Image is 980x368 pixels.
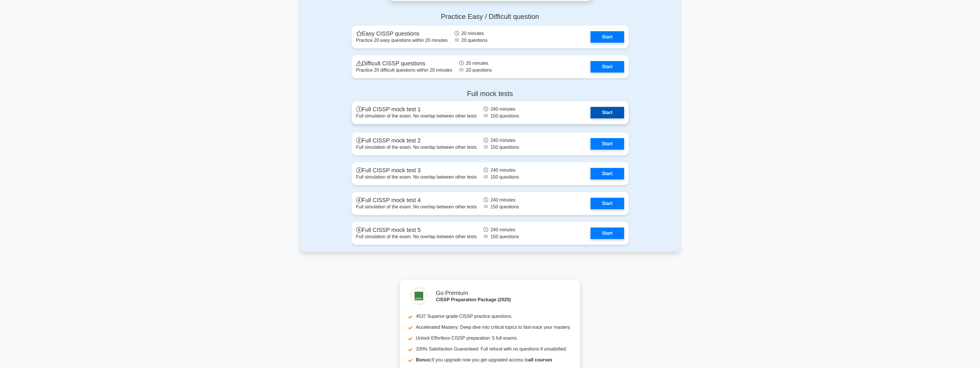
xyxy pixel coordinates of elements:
a: Start [591,168,624,179]
a: Start [591,228,624,239]
a: Start [591,107,624,118]
a: Start [591,31,624,43]
a: Start [591,138,624,150]
a: Start [591,198,624,209]
a: Start [591,61,624,73]
h4: Full mock tests [352,90,629,98]
h4: Practice Easy / Difficult question [352,13,629,21]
